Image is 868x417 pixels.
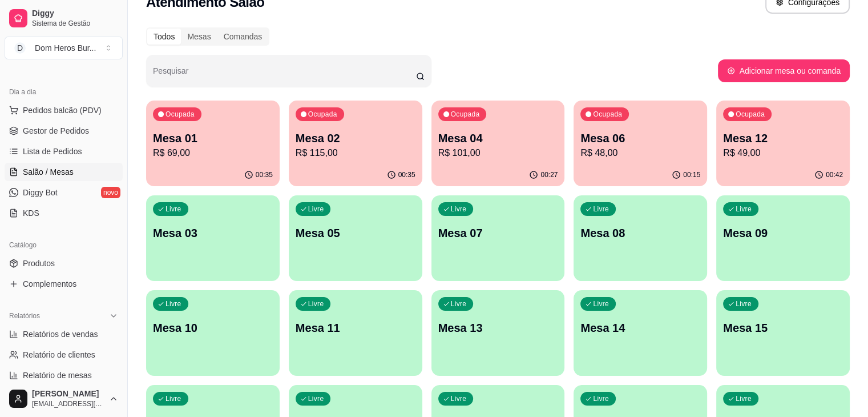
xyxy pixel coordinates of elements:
[736,110,765,119] p: Ocupada
[146,101,280,186] button: OcupadaMesa 01R$ 69,0000:35
[308,205,324,214] p: Livre
[540,170,558,179] p: 00:27
[683,170,700,179] p: 00:15
[153,225,273,241] p: Mesa 03
[296,130,415,146] p: Mesa 02
[153,146,273,160] p: R$ 69,00
[165,110,195,119] p: Ocupada
[451,110,480,119] p: Ocupada
[289,101,422,186] button: OcupadaMesa 02R$ 115,0000:35
[5,275,123,293] a: Complementos
[723,320,843,336] p: Mesa 15
[5,236,123,254] div: Catálogo
[32,389,104,399] span: [PERSON_NAME]
[580,146,700,160] p: R$ 48,00
[32,19,118,28] span: Sistema de Gestão
[165,299,181,308] p: Livre
[431,195,565,281] button: LivreMesa 07
[23,166,74,178] span: Salão / Mesas
[736,205,752,214] p: Livre
[574,195,707,281] button: LivreMesa 08
[723,225,843,241] p: Mesa 09
[5,204,123,222] a: KDS
[153,70,416,81] input: Pesquisar
[438,146,558,160] p: R$ 101,00
[296,320,415,336] p: Mesa 11
[217,29,269,45] div: Comandas
[438,130,558,146] p: Mesa 04
[23,370,92,381] span: Relatório de mesas
[826,170,843,179] p: 00:42
[398,170,415,179] p: 00:35
[5,346,123,364] a: Relatório de clientes
[153,130,273,146] p: Mesa 01
[716,290,850,376] button: LivreMesa 15
[32,399,104,408] span: [EMAIL_ADDRESS][DOMAIN_NAME]
[296,146,415,160] p: R$ 115,00
[593,110,622,119] p: Ocupada
[451,299,467,308] p: Livre
[574,101,707,186] button: OcupadaMesa 06R$ 48,0000:15
[438,225,558,241] p: Mesa 07
[296,225,415,241] p: Mesa 05
[35,42,96,54] div: Dom Heros Bur ...
[574,290,707,376] button: LivreMesa 14
[165,394,181,403] p: Livre
[32,9,118,19] span: Diggy
[723,130,843,146] p: Mesa 12
[14,42,26,54] span: D
[23,125,89,137] span: Gestor de Pedidos
[147,29,181,45] div: Todos
[5,101,123,119] button: Pedidos balcão (PDV)
[256,170,273,179] p: 00:35
[23,258,55,269] span: Produtos
[718,59,850,82] button: Adicionar mesa ou comanda
[308,110,337,119] p: Ocupada
[23,207,39,219] span: KDS
[451,205,467,214] p: Livre
[716,101,850,186] button: OcupadaMesa 12R$ 49,0000:42
[5,37,123,59] button: Select a team
[5,385,123,412] button: [PERSON_NAME][EMAIL_ADDRESS][DOMAIN_NAME]
[438,320,558,336] p: Mesa 13
[716,195,850,281] button: LivreMesa 09
[9,311,40,320] span: Relatórios
[181,29,217,45] div: Mesas
[146,290,280,376] button: LivreMesa 10
[289,195,422,281] button: LivreMesa 05
[736,394,752,403] p: Livre
[736,299,752,308] p: Livre
[308,394,324,403] p: Livre
[431,290,565,376] button: LivreMesa 13
[723,146,843,160] p: R$ 49,00
[5,366,123,384] a: Relatório de mesas
[593,299,609,308] p: Livre
[593,205,609,214] p: Livre
[5,254,123,272] a: Produtos
[431,101,565,186] button: OcupadaMesa 04R$ 101,0000:27
[5,142,123,161] a: Lista de Pedidos
[5,5,123,32] a: DiggySistema de Gestão
[165,205,181,214] p: Livre
[308,299,324,308] p: Livre
[593,394,609,403] p: Livre
[153,320,273,336] p: Mesa 10
[580,130,700,146] p: Mesa 06
[23,146,82,157] span: Lista de Pedidos
[451,394,467,403] p: Livre
[580,320,700,336] p: Mesa 14
[23,278,76,290] span: Complementos
[289,290,422,376] button: LivreMesa 11
[5,163,123,181] a: Salão / Mesas
[23,187,58,198] span: Diggy Bot
[5,325,123,343] a: Relatórios de vendas
[23,105,102,116] span: Pedidos balcão (PDV)
[5,183,123,202] a: Diggy Botnovo
[23,328,98,340] span: Relatórios de vendas
[580,225,700,241] p: Mesa 08
[23,349,95,360] span: Relatório de clientes
[5,83,123,101] div: Dia a dia
[146,195,280,281] button: LivreMesa 03
[5,122,123,140] a: Gestor de Pedidos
